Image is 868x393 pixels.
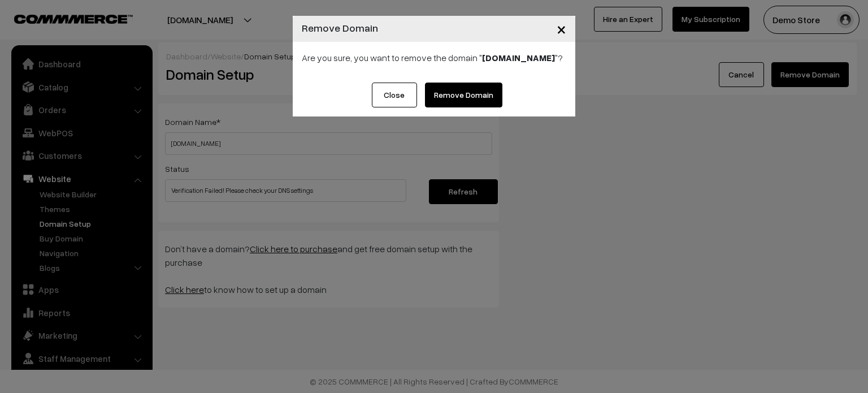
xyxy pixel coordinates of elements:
button: Close [548,11,575,46]
h4: Remove Domain [302,20,378,36]
p: Are you sure, you want to remove the domain " "? [302,51,566,64]
a: Remove Domain [425,83,502,107]
b: [DOMAIN_NAME] [482,52,555,63]
span: × [557,18,566,39]
button: Close [372,83,417,107]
